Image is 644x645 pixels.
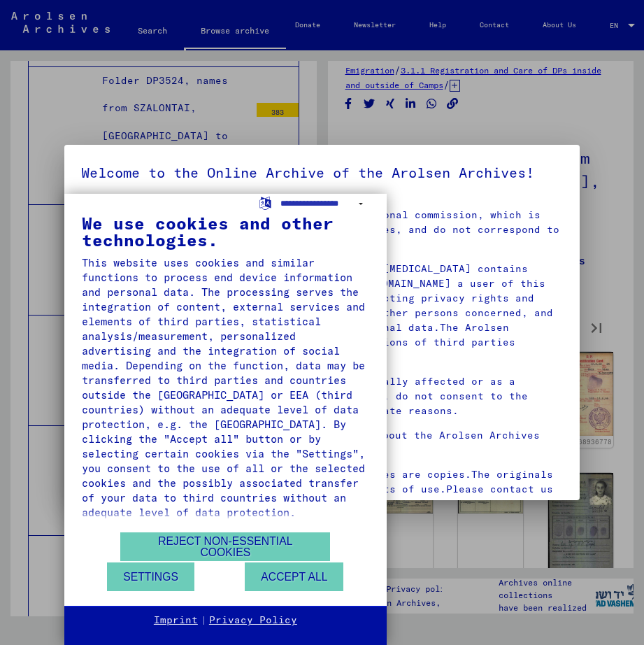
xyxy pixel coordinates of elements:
div: We use cookies and other technologies. [82,215,369,248]
button: Reject non-essential cookies [120,532,330,561]
a: Imprint [154,614,198,628]
button: Accept all [245,562,343,591]
button: Settings [107,562,194,591]
div: This website uses cookies and similar functions to process end device information and personal da... [82,255,369,520]
a: Privacy Policy [209,614,297,628]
